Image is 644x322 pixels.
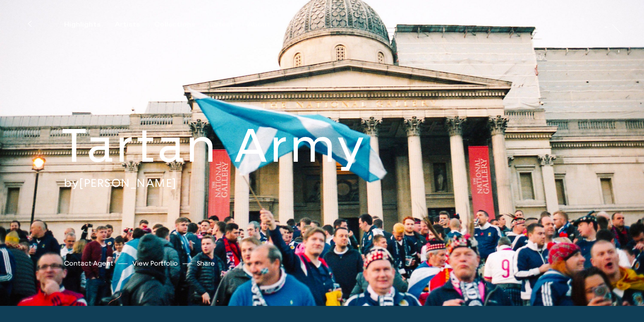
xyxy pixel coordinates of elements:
[209,20,233,29] div: Latest
[64,175,79,190] span: by
[154,20,195,29] div: Collections
[64,20,101,29] div: Highlights
[64,20,115,29] button: Highlights
[248,20,285,29] button: About
[115,20,154,29] button: Artists
[154,20,209,29] button: Collections
[132,258,178,268] a: View Portfolio
[61,116,431,175] h2: Tartan Army
[248,20,270,29] div: About
[197,257,215,270] button: Share
[79,175,177,190] a: [PERSON_NAME]
[64,258,113,268] a: Contact Agent
[209,20,248,29] button: Latest
[115,20,140,29] div: Artists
